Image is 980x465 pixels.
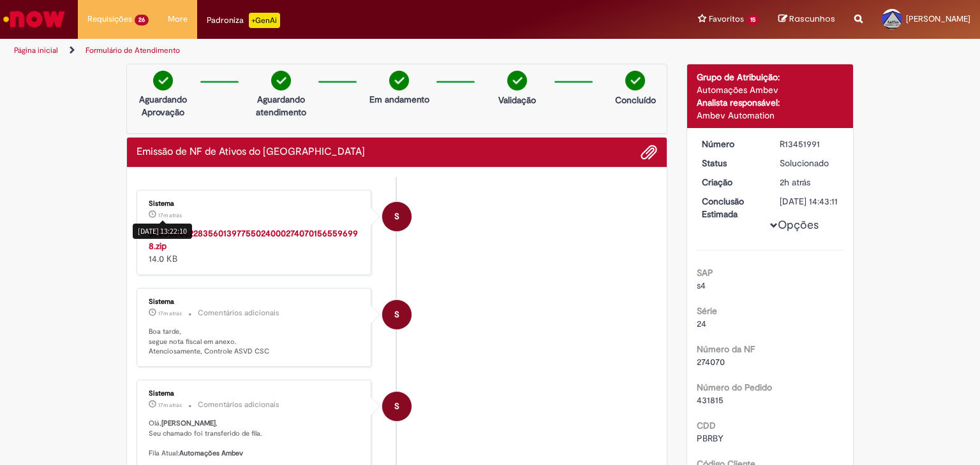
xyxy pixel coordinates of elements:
span: PBRBY [697,433,724,444]
div: [DATE] 13:22:10 [133,224,192,238]
span: Rascunhos [789,13,835,25]
p: Aguardando Aprovação [132,93,194,118]
img: check-circle-green.png [389,71,409,90]
time: 27/08/2025 11:43:07 [780,176,810,188]
h2: Emissão de NF de Ativos do ASVD Histórico de tíquete [137,147,365,158]
div: Solucionado [780,157,839,169]
div: Sistema [149,390,361,397]
div: 14.0 KB [149,227,361,265]
span: 17m atrás [158,310,182,317]
b: Número da NF [697,343,755,355]
span: 26 [135,15,149,25]
small: Comentários adicionais [198,399,279,410]
div: Automações Ambev [697,83,844,96]
div: Sistema [149,200,361,208]
img: check-circle-green.png [271,71,291,90]
ul: Trilhas de página [10,39,644,62]
div: Grupo de Atribuição: [697,71,844,83]
b: Série [697,305,717,317]
div: [DATE] 14:43:11 [780,195,839,208]
p: Validação [498,94,536,106]
span: S [394,201,399,232]
dt: Status [692,157,771,169]
div: Analista responsável: [697,96,844,109]
div: Ambev Automation [697,109,844,122]
a: Formulário de Atendimento [85,45,180,55]
a: 33250856228356013977550240002740701565596998.zip [149,227,358,252]
span: Requisições [87,13,132,25]
small: Comentários adicionais [198,308,279,318]
span: 17m atrás [158,211,182,219]
a: Página inicial [14,45,58,55]
span: Favoritos [709,13,744,25]
p: +GenAi [249,13,280,28]
span: 15 [746,15,759,25]
div: Sistema [149,298,361,306]
p: Em andamento [369,93,429,106]
img: check-circle-green.png [625,71,645,90]
div: 27/08/2025 11:43:07 [780,176,839,189]
img: check-circle-green.png [153,71,173,90]
time: 27/08/2025 13:22:10 [158,310,182,317]
span: 274070 [697,356,725,368]
a: Rascunhos [778,13,835,25]
div: Padroniza [207,13,280,28]
dt: Número [692,138,771,150]
p: Aguardando atendimento [250,93,312,118]
div: System [382,392,412,421]
span: 2h atrás [780,176,810,188]
span: More [168,13,188,25]
b: SAP [697,267,713,278]
p: Concluído [615,94,656,106]
span: 17m atrás [158,401,182,409]
b: Número do Pedido [697,382,772,393]
dt: Conclusão Estimada [692,195,771,220]
img: ServiceNow [1,6,67,32]
time: 27/08/2025 13:22:08 [158,401,182,409]
img: check-circle-green.png [507,71,527,90]
div: R13451991 [780,138,839,150]
b: CDD [697,420,716,431]
div: System [382,300,412,329]
dt: Criação [692,176,771,189]
span: S [394,299,399,330]
span: S [394,391,399,422]
span: [PERSON_NAME] [906,13,970,24]
b: [PERSON_NAME] [161,418,216,428]
button: Adicionar anexos [641,144,657,161]
span: 24 [697,318,706,329]
p: Boa tarde, segue nota fiscal em anexo. Atenciosamente, Controle ASVD CSC [149,327,361,357]
span: s4 [697,280,706,291]
span: 431815 [697,394,724,406]
div: Sistema [382,202,412,231]
b: Automações Ambev [179,448,243,458]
